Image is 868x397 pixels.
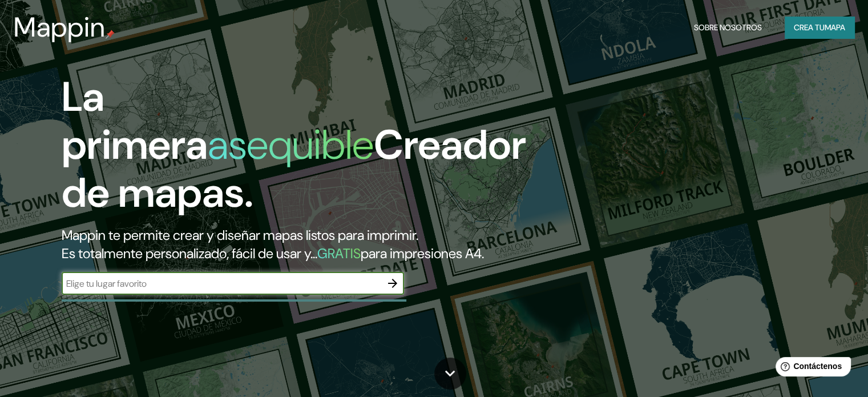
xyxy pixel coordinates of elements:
[825,22,845,33] font: mapa
[689,17,766,38] button: Sobre nosotros
[106,30,115,39] img: pin de mapeo
[62,226,418,244] font: Mappin te permite crear y diseñar mapas listos para imprimir.
[14,9,106,45] font: Mappin
[794,22,825,33] font: Crea tu
[62,277,381,290] input: Elige tu lugar favorito
[208,118,374,171] font: asequible
[361,244,484,262] font: para impresiones A4.
[785,17,854,38] button: Crea tumapa
[62,244,317,262] font: Es totalmente personalizado, fácil de usar y...
[766,352,855,384] iframe: Lanzador de widgets de ayuda
[317,244,361,262] font: GRATIS
[62,70,208,171] font: La primera
[694,22,762,33] font: Sobre nosotros
[62,118,526,219] font: Creador de mapas.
